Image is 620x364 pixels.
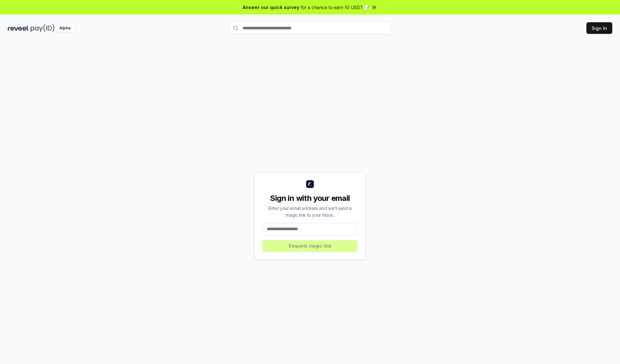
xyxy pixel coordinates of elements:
img: reveel_dark [8,24,29,32]
img: pay_id [31,24,55,32]
img: logo_small [306,180,314,188]
div: Enter your email address and we’ll send a magic link to your inbox. [263,205,357,218]
button: Sign In [586,22,612,34]
span: Answer our quick survey [243,4,299,11]
div: Alpha [56,24,74,32]
span: for a chance to earn 10 USDT 📝 [301,4,370,11]
div: Sign in with your email [263,193,357,203]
